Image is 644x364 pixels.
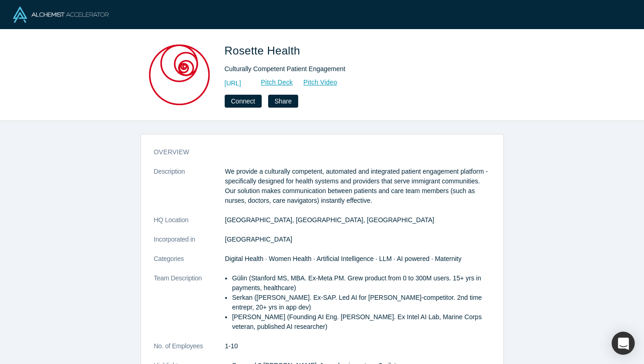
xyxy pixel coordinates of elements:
span: Digital Health · Women Health · Artificial Intelligence · LLM · AI powered · Maternity [225,255,462,262]
dt: Description [154,167,225,215]
a: [URL] [225,79,241,88]
button: Connect [225,95,262,108]
dd: [GEOGRAPHIC_DATA], [GEOGRAPHIC_DATA], [GEOGRAPHIC_DATA] [225,215,491,225]
dt: Team Description [154,273,225,341]
dt: HQ Location [154,215,225,235]
li: Serkan ([PERSON_NAME]. Ex-SAP. Led AI for [PERSON_NAME]-competitor. 2nd time entrepr, 20+ yrs in ... [232,293,491,312]
span: Rosette Health [225,44,304,57]
p: We provide a culturally competent, automated and integrated patient engagement platform - specifi... [225,167,491,206]
dt: Incorporated in [154,235,225,254]
li: [PERSON_NAME] (Founding AI Eng. [PERSON_NAME]. Ex Intel AI Lab, Marine Corps veteran, published A... [232,312,491,332]
h3: overview [154,147,478,157]
li: Gülin (Stanford MS, MBA. Ex-Meta PM. Grew product from 0 to 300M users. 15+ yrs in payments, heal... [232,273,491,293]
button: Share [268,95,298,108]
dd: 1-10 [225,341,491,351]
div: Culturally Competent Patient Engagement [225,64,484,74]
img: Alchemist Logo [13,6,109,23]
a: Pitch Video [293,77,337,88]
img: Rosette Health's Logo [147,42,212,107]
a: Pitch Deck [251,77,293,88]
dt: No. of Employees [154,341,225,361]
dt: Categories [154,254,225,273]
dd: [GEOGRAPHIC_DATA] [225,235,491,244]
